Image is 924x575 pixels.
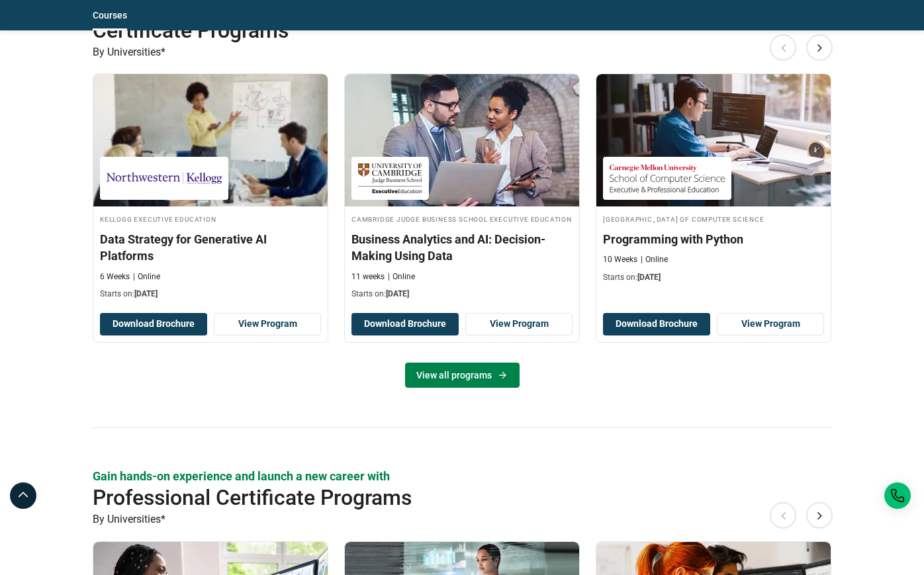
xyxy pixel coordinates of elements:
img: Data Strategy for Generative AI Platforms | Online Data Science and Analytics Course [93,74,328,206]
p: Gain hands-on experience and launch a new career with [93,468,831,484]
button: Next [806,502,833,528]
a: AI and Machine Learning Course by Carnegie Mellon University School of Computer Science - August ... [596,74,831,290]
button: Download Brochure [100,313,207,335]
button: Download Brochure [603,313,710,335]
span: [DATE] [637,273,661,282]
h3: Programming with Python [603,231,824,247]
img: Kellogg Executive Education [107,163,222,193]
h2: Professional Certificate Programs [93,484,757,511]
h4: Kellogg Executive Education [100,213,321,224]
p: By Universities* [93,44,831,61]
img: Programming with Python | Online AI and Machine Learning Course [596,74,831,206]
button: Previous [770,502,796,528]
a: View Program [717,313,824,335]
p: By Universities* [93,511,831,528]
a: View Program [465,313,573,335]
p: Starts on: [100,288,321,300]
p: 10 Weeks [603,254,637,265]
h4: Cambridge Judge Business School Executive Education [351,213,573,224]
p: Starts on: [603,272,824,283]
img: Business Analytics and AI: Decision-Making Using Data | Online Business Analytics Course [345,74,579,206]
p: Online [641,254,668,265]
span: [DATE] [134,289,158,298]
img: Cambridge Judge Business School Executive Education [358,163,422,193]
a: View all programs [405,363,520,388]
a: View Program [214,313,321,335]
p: 11 weeks [351,271,385,283]
a: Business Analytics Course by Cambridge Judge Business School Executive Education - August 21, 202... [345,74,579,306]
p: 6 Weeks [100,271,130,283]
h3: Data Strategy for Generative AI Platforms [100,231,321,264]
h4: [GEOGRAPHIC_DATA] of Computer Science [603,213,824,224]
p: Online [388,271,415,283]
p: Online [133,271,160,283]
button: Download Brochure [351,313,459,335]
span: [DATE] [386,289,409,298]
p: Starts on: [351,288,573,300]
button: Previous [770,34,796,61]
h3: Business Analytics and AI: Decision-Making Using Data [351,231,573,264]
img: Carnegie Mellon University School of Computer Science [610,163,725,193]
a: Data Science and Analytics Course by Kellogg Executive Education - August 21, 2025 Kellogg Execut... [93,74,328,306]
button: Next [806,34,833,61]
